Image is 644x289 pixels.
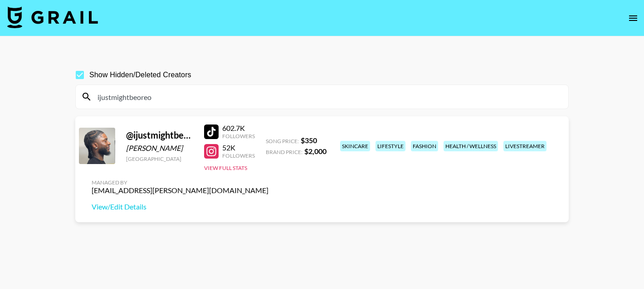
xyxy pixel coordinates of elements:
div: [GEOGRAPHIC_DATA] [126,155,193,162]
div: lifestyle [376,141,405,151]
img: Grail Talent [7,6,98,28]
div: Managed By [92,179,268,186]
a: View/Edit Details [92,202,268,211]
button: View Full Stats [204,164,247,171]
div: livestreamer [503,141,546,151]
strong: $ 350 [301,136,317,144]
div: Followers [222,152,255,159]
div: health / wellness [444,141,498,151]
span: Brand Price: [266,149,302,155]
div: [EMAIL_ADDRESS][PERSON_NAME][DOMAIN_NAME] [92,186,268,195]
strong: $ 2,000 [304,147,327,155]
div: @ ijustmightbeoreo [126,130,193,141]
div: 52K [222,143,255,152]
div: [PERSON_NAME] [126,144,193,153]
div: fashion [411,141,438,151]
div: Followers [222,133,255,140]
button: open drawer [624,9,642,27]
input: Search by User Name [92,90,563,104]
span: Show Hidden/Deleted Creators [89,70,191,80]
span: Song Price: [266,138,299,144]
div: 602.7K [222,124,255,133]
div: skincare [340,141,370,151]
